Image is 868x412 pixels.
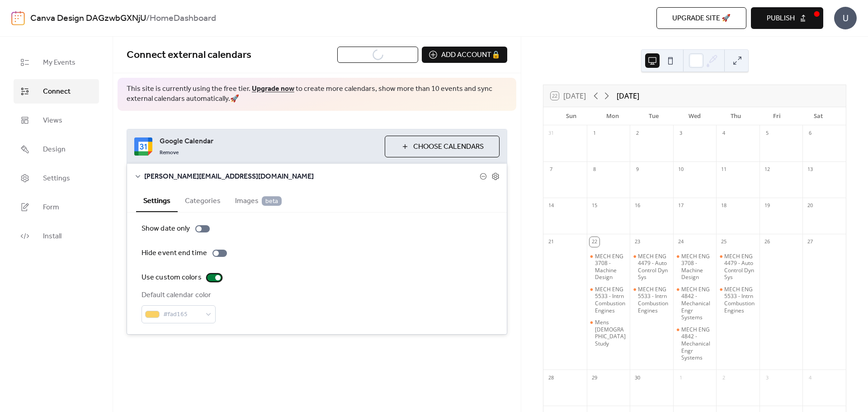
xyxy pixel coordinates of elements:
[673,286,717,321] div: MECH ENG 4842 - Mechanical Engr Systems
[262,196,282,206] span: beta
[43,202,59,213] span: Form
[676,201,686,211] div: 17
[11,11,25,25] img: logo
[587,253,630,281] div: MECH ENG 3708 - Machine Design
[546,128,556,138] div: 31
[756,107,797,125] div: Fri
[551,107,592,125] div: Sun
[127,84,507,104] span: This site is currently using the free tier. to create more calendars, show more than 10 events an...
[638,286,670,314] div: MECH ENG 5533 - Intrn Combustion Engines
[252,82,294,96] a: Upgrade now
[592,107,633,125] div: Mon
[630,286,673,314] div: MECH ENG 5533 - Intrn Combustion Engines
[587,286,630,314] div: MECH ENG 5533 - Intrn Combustion Engines
[235,196,282,207] span: Images
[43,173,70,184] span: Settings
[590,237,599,247] div: 22
[724,253,756,281] div: MECH ENG 4479 - Auto Control Dyn Sys
[14,50,99,75] a: My Events
[673,253,717,281] div: MECH ENG 3708 - Machine Design
[14,108,99,133] a: Views
[127,45,251,65] span: Connect external calendars
[797,107,839,125] div: Sat
[762,201,772,211] div: 19
[719,128,729,138] div: 4
[595,286,627,314] div: MECH ENG 5533 - Intrn Combustion Engines
[834,7,857,29] div: U
[719,165,729,175] div: 11
[14,195,99,219] a: Form
[767,13,795,24] span: Publish
[590,201,599,211] div: 15
[719,373,729,383] div: 2
[681,286,713,321] div: MECH ENG 4842 - Mechanical Engr Systems
[160,149,179,156] span: Remove
[630,253,673,281] div: MECH ENG 4479 - Auto Control Dyn Sys
[546,201,556,211] div: 14
[14,166,99,190] a: Settings
[14,137,99,161] a: Design
[134,137,152,156] img: google
[673,326,717,361] div: MECH ENG 4842 - Mechanical Engr Systems
[43,231,61,242] span: Install
[595,253,627,281] div: MECH ENG 3708 - Machine Design
[676,165,686,175] div: 10
[638,253,670,281] div: MECH ENG 4479 - Auto Control Dyn Sys
[676,237,686,247] div: 24
[160,136,377,147] span: Google Calendar
[546,237,556,247] div: 21
[142,223,190,234] div: Show date only
[632,128,642,138] div: 2
[178,189,228,211] button: Categories
[681,253,713,281] div: MECH ENG 3708 - Machine Design
[142,290,214,301] div: Default calendar color
[228,189,289,211] button: Images beta
[719,237,729,247] div: 25
[676,128,686,138] div: 3
[142,272,202,283] div: Use custom colors
[595,319,627,347] div: Mens [DEMOGRAPHIC_DATA] Study
[163,309,201,320] span: #fad165
[719,201,729,211] div: 18
[617,90,639,101] div: [DATE]
[136,189,178,212] button: Settings
[43,86,71,97] span: Connect
[632,237,642,247] div: 23
[590,165,599,175] div: 8
[546,165,556,175] div: 7
[43,57,75,68] span: My Events
[413,142,484,152] span: Choose Calendars
[681,326,713,361] div: MECH ENG 4842 - Mechanical Engr Systems
[716,253,759,281] div: MECH ENG 4479 - Auto Control Dyn Sys
[43,144,66,155] span: Design
[762,237,772,247] div: 26
[146,10,150,27] b: /
[587,319,630,347] div: Mens Bible Study
[724,286,756,314] div: MECH ENG 5533 - Intrn Combustion Engines
[672,13,731,24] span: Upgrade site 🚀
[385,136,500,157] button: Choose Calendars
[762,128,772,138] div: 5
[590,128,599,138] div: 1
[632,201,642,211] div: 16
[546,373,556,383] div: 28
[751,7,823,29] button: Publish
[43,115,62,126] span: Views
[805,237,815,247] div: 27
[144,171,480,182] span: [PERSON_NAME][EMAIL_ADDRESS][DOMAIN_NAME]
[805,201,815,211] div: 20
[590,373,599,383] div: 29
[632,373,642,383] div: 30
[656,7,746,29] button: Upgrade site 🚀
[805,128,815,138] div: 6
[632,165,642,175] div: 9
[633,107,674,125] div: Tue
[14,224,99,248] a: Install
[762,373,772,383] div: 3
[674,107,715,125] div: Wed
[805,165,815,175] div: 13
[142,248,207,259] div: Hide event end time
[716,286,759,314] div: MECH ENG 5533 - Intrn Combustion Engines
[715,107,756,125] div: Thu
[14,79,99,104] a: Connect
